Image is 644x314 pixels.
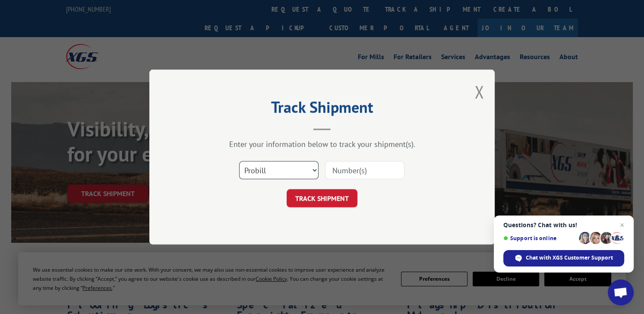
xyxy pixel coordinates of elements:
[503,235,576,241] span: Support is online
[617,220,627,230] span: Close chat
[608,279,634,305] div: Open chat
[503,250,624,266] div: Chat with XGS Customer Support
[474,80,484,103] button: Close modal
[193,101,451,117] h2: Track Shipment
[526,254,613,262] span: Chat with XGS Customer Support
[325,161,404,179] input: Number(s)
[503,222,624,228] span: Questions? Chat with us!
[193,139,451,149] div: Enter your information below to track your shipment(s).
[287,189,357,207] button: TRACK SHIPMENT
